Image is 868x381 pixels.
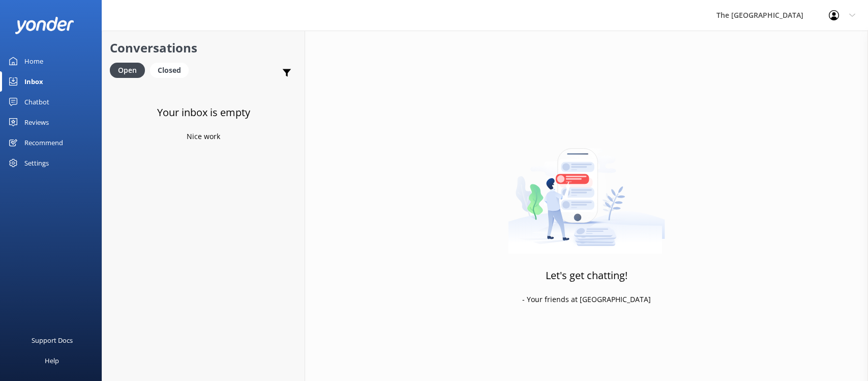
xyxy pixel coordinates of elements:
div: Inbox [24,71,43,92]
div: Home [24,51,43,71]
img: artwork of a man stealing a conversation from at giant smartphone [508,127,665,254]
div: Support Docs [32,330,73,350]
h3: Let's get chatting! [546,267,627,284]
p: - Your friends at [GEOGRAPHIC_DATA] [522,294,651,305]
div: Settings [24,153,49,173]
h2: Conversations [110,38,297,58]
div: Chatbot [24,92,49,112]
div: Closed [150,63,189,78]
div: Open [110,63,145,78]
div: Recommend [24,132,63,153]
img: yonder-white-logo.png [15,17,74,34]
div: Help [45,350,59,371]
a: Open [110,64,150,75]
h3: Your inbox is empty [157,104,250,121]
p: Nice work [187,131,220,142]
a: Closed [150,64,194,75]
div: Reviews [24,112,49,132]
